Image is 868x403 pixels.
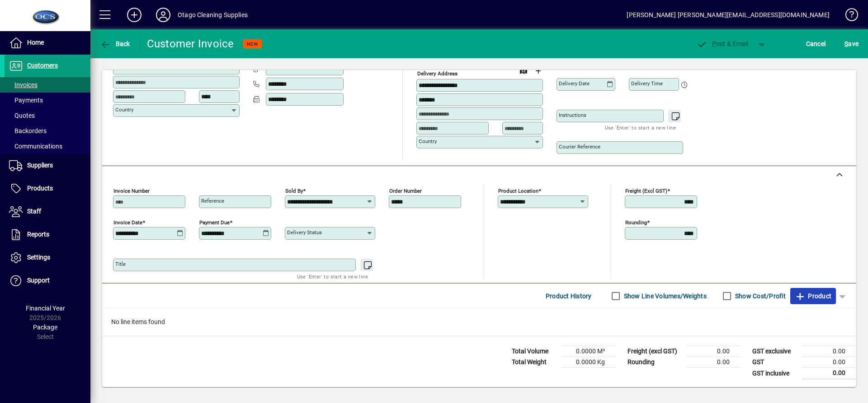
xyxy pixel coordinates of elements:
[627,8,830,22] div: [PERSON_NAME] [PERSON_NAME][EMAIL_ADDRESS][DOMAIN_NAME]
[625,188,667,194] mat-label: Freight (excl GST)
[26,305,65,312] span: Financial Year
[842,36,861,52] button: Save
[5,108,90,123] a: Quotes
[27,39,44,46] span: Home
[27,208,41,215] span: Staff
[516,63,531,78] a: View on map
[5,177,90,200] a: Products
[804,36,828,52] button: Cancel
[120,7,149,23] button: Add
[285,188,303,194] mat-label: Sold by
[147,37,234,51] div: Customer Invoice
[178,8,248,22] div: Otago Cleaning Supplies
[748,346,802,357] td: GST exclusive
[9,112,35,119] span: Quotes
[5,154,90,177] a: Suppliers
[9,127,47,134] span: Backorders
[33,324,57,331] span: Package
[542,288,595,304] button: Product History
[297,271,368,282] mat-hint: Use 'Enter' to start a new line
[839,2,857,31] a: Knowledge Base
[686,357,741,368] td: 0.00
[625,219,647,226] mat-label: Rounding
[623,357,686,368] td: Rounding
[561,357,616,368] td: 0.0000 Kg
[27,162,53,169] span: Suppliers
[546,289,592,303] span: Product History
[98,36,132,52] button: Back
[5,246,90,269] a: Settings
[90,36,140,52] app-page-header-button: Back
[27,62,58,69] span: Customers
[802,357,856,368] td: 0.00
[559,112,586,118] mat-label: Instructions
[696,40,749,47] span: ost & Email
[712,40,716,47] span: P
[806,37,826,51] span: Cancel
[623,346,686,357] td: Freight (excl GST)
[498,188,538,194] mat-label: Product location
[9,97,43,104] span: Payments
[5,93,90,108] a: Payments
[115,107,133,113] mat-label: Country
[5,77,90,93] a: Invoices
[419,138,437,144] mat-label: Country
[9,81,38,88] span: Invoices
[389,188,422,194] mat-label: Order number
[5,139,90,154] a: Communications
[692,36,753,52] button: Post & Email
[748,357,802,368] td: GST
[9,143,62,150] span: Communications
[5,200,90,223] a: Staff
[27,254,50,261] span: Settings
[748,368,802,379] td: GST inclusive
[802,346,856,357] td: 0.00
[287,229,322,236] mat-label: Delivery status
[5,269,90,292] a: Support
[113,219,142,226] mat-label: Invoice date
[27,185,53,192] span: Products
[507,346,561,357] td: Total Volume
[27,277,50,284] span: Support
[199,219,230,226] mat-label: Payment due
[5,223,90,246] a: Reports
[531,64,545,78] button: Choose address
[507,357,561,368] td: Total Weight
[733,292,786,301] label: Show Cost/Profit
[100,40,130,47] span: Back
[844,37,859,51] span: ave
[5,32,90,54] a: Home
[115,261,126,267] mat-label: Title
[5,123,90,139] a: Backorders
[802,368,856,379] td: 0.00
[795,289,831,303] span: Product
[631,80,663,87] mat-label: Delivery time
[622,292,707,301] label: Show Line Volumes/Weights
[605,122,676,133] mat-hint: Use 'Enter' to start a new line
[559,144,600,150] mat-label: Courier Reference
[686,346,741,357] td: 0.00
[27,231,49,238] span: Reports
[247,41,258,47] span: NEW
[113,188,150,194] mat-label: Invoice number
[102,308,856,336] div: No line items found
[201,198,224,204] mat-label: Reference
[790,288,836,304] button: Product
[559,80,590,87] mat-label: Delivery date
[844,40,848,47] span: S
[149,7,178,23] button: Profile
[561,346,616,357] td: 0.0000 M³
